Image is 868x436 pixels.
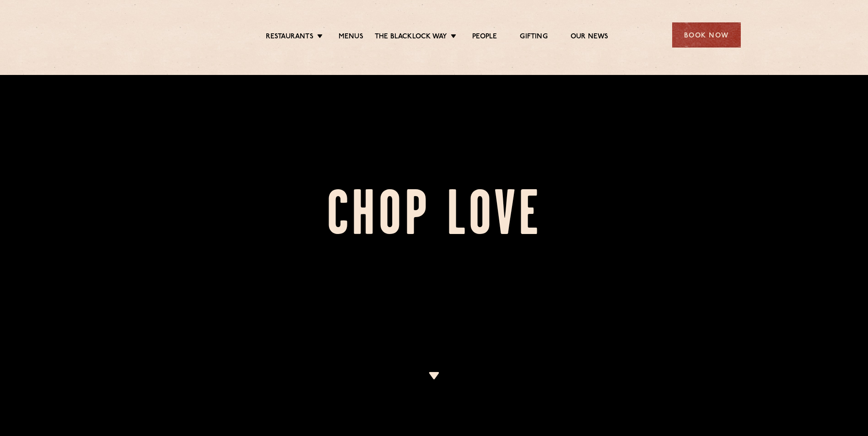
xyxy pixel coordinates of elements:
a: Gifting [520,32,547,43]
a: Restaurants [266,32,313,43]
a: Our News [571,32,609,43]
img: icon-dropdown-cream.svg [428,372,440,379]
div: Book Now [672,22,741,48]
img: svg%3E [128,9,207,61]
a: The Blacklock Way [375,32,447,43]
a: People [472,32,497,43]
a: Menus [339,32,363,43]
